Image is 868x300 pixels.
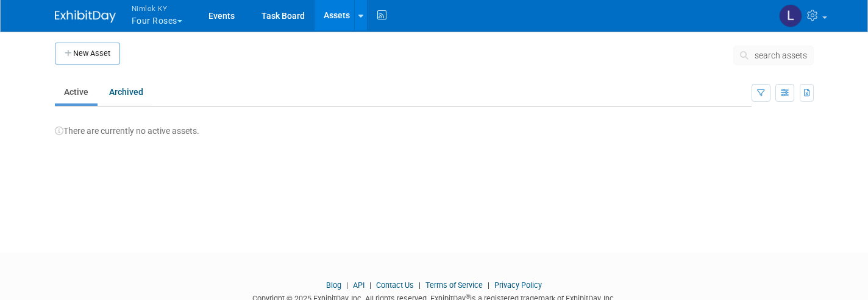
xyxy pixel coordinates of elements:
[733,46,814,65] button: search assets
[326,281,341,290] a: Blog
[376,281,414,290] a: Contact Us
[353,281,365,290] a: API
[100,80,152,103] a: Archived
[55,43,120,65] button: New Asset
[425,281,483,290] a: Terms of Service
[132,2,182,15] span: Nimlok KY
[366,281,374,290] span: |
[343,281,351,290] span: |
[416,281,424,290] span: |
[55,113,814,137] div: There are currently no active assets.
[494,281,542,290] a: Privacy Policy
[755,51,807,60] span: search assets
[55,80,98,103] a: Active
[55,10,116,23] img: ExhibitDay
[485,281,493,290] span: |
[466,293,470,300] sup: ®
[779,4,802,27] img: Luc Schaefer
